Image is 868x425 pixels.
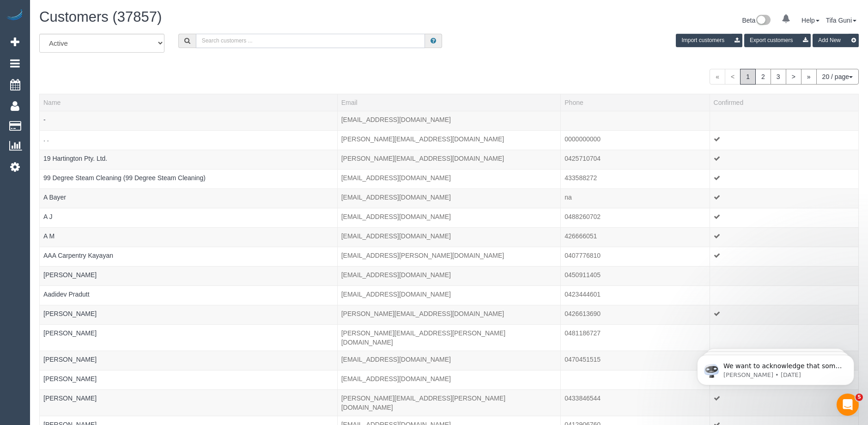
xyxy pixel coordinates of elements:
[337,169,561,188] td: Email
[43,271,97,279] a: [PERSON_NAME]
[43,364,334,366] div: Tags
[771,69,786,85] a: 3
[561,227,710,247] td: Phone
[561,169,710,188] td: Phone
[43,163,334,165] div: Tags
[40,305,338,324] td: Name
[337,188,561,208] td: Email
[40,188,338,208] td: Name
[837,394,859,416] iframe: Intercom live chat
[813,34,859,47] button: Add New
[6,9,24,22] img: Automaid Logo
[43,135,49,143] a: . .
[337,389,561,416] td: Email
[40,389,338,416] td: Name
[337,324,561,351] td: Email
[43,194,66,201] a: A Bayer
[40,94,338,111] th: Name
[561,150,710,169] td: Phone
[43,310,97,317] a: [PERSON_NAME]
[43,318,334,321] div: Tags
[801,69,817,85] a: »
[561,389,710,416] td: Phone
[40,285,338,305] td: Name
[43,403,334,405] div: Tags
[337,247,561,266] td: Email
[43,299,334,301] div: Tags
[43,144,334,146] div: Tags
[196,34,425,48] input: Search customers ...
[43,375,97,382] a: [PERSON_NAME]
[43,124,334,127] div: Tags
[337,370,561,389] td: Email
[561,370,710,389] td: Phone
[710,130,858,150] td: Confirmed
[43,279,334,282] div: Tags
[740,69,756,85] span: 1
[337,130,561,150] td: Email
[710,150,858,169] td: Confirmed
[40,130,338,150] td: Name
[710,227,858,247] td: Confirmed
[43,356,97,363] a: [PERSON_NAME]
[337,351,561,370] td: Email
[561,188,710,208] td: Phone
[43,174,206,182] a: 99 Degree Steam Cleaning (99 Degree Steam Cleaning)
[40,150,338,169] td: Name
[710,69,859,85] nav: Pagination navigation
[40,227,338,247] td: Name
[43,182,334,185] div: Tags
[826,17,856,24] a: Tifa Guni
[786,69,801,85] a: >
[561,208,710,227] td: Phone
[801,17,819,24] a: Help
[755,15,771,27] img: New interface
[742,17,771,24] a: Beta
[710,305,858,324] td: Confirmed
[40,169,338,188] td: Name
[40,111,338,130] td: Name
[710,169,858,188] td: Confirmed
[40,324,338,351] td: Name
[561,94,710,111] th: Phone
[710,389,858,416] td: Confirmed
[43,252,113,259] a: AAA Carpentry Kayayan
[43,291,90,298] a: Aadidev Pradutt
[40,266,338,285] td: Name
[337,150,561,169] td: Email
[676,34,742,47] button: Import customers
[561,247,710,266] td: Phone
[40,247,338,266] td: Name
[710,324,858,351] td: Confirmed
[816,69,859,85] button: 20 / page
[710,69,725,85] span: «
[561,111,710,130] td: Phone
[43,202,334,204] div: Tags
[561,130,710,150] td: Phone
[43,260,334,262] div: Tags
[337,266,561,285] td: Email
[337,208,561,227] td: Email
[40,208,338,227] td: Name
[561,324,710,351] td: Phone
[710,94,858,111] th: Confirmed
[43,329,97,337] a: [PERSON_NAME]
[43,213,52,220] a: A J
[683,335,868,400] iframe: Intercom notifications message
[39,9,162,25] span: Customers (37857)
[43,116,46,123] a: -
[337,305,561,324] td: Email
[710,285,858,305] td: Confirmed
[744,34,811,47] button: Export customers
[561,285,710,305] td: Phone
[40,370,338,389] td: Name
[710,208,858,227] td: Confirmed
[561,266,710,285] td: Phone
[40,27,159,153] span: We want to acknowledge that some users may be experiencing lag or slower performance in our softw...
[337,94,561,111] th: Email
[710,111,858,130] td: Confirmed
[337,111,561,130] td: Email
